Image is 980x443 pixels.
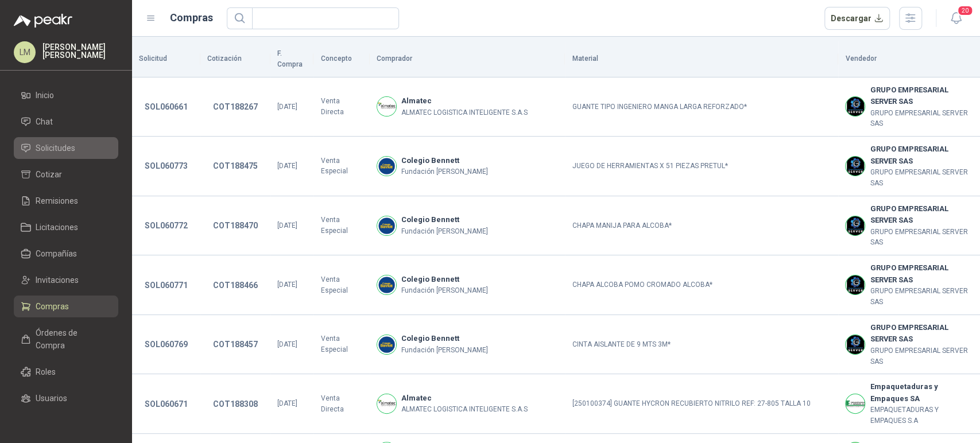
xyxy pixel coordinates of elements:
p: Fundación [PERSON_NAME] [401,285,488,296]
img: Company Logo [377,216,396,235]
p: GRUPO EMPRESARIAL SERVER SAS [870,345,973,367]
td: [250100374] GUANTE HYCRON RECUBIERTO NITRILO REF: 27-805 TALLA 10 [565,374,838,434]
td: CHAPA ALCOBA POMO CROMADO ALCOBA* [565,255,838,315]
img: Company Logo [377,157,396,176]
span: Chat [36,115,53,128]
span: [DATE] [277,162,297,170]
b: Empaquetaduras y Empaques SA [870,381,973,405]
span: [DATE] [277,399,297,407]
span: Compañías [36,247,77,260]
a: Compras [14,296,118,317]
p: GRUPO EMPRESARIAL SERVER SAS [870,227,973,248]
th: Concepto [313,41,370,77]
a: Órdenes de Compra [14,322,118,356]
a: Solicitudes [14,137,118,159]
span: Roles [36,366,56,378]
th: Cotización [200,41,270,77]
button: COT188457 [207,334,264,355]
img: Company Logo [377,275,396,294]
td: CHAPA MANIJA PARA ALCOBA* [565,196,838,256]
p: ALMATEC LOGISTICA INTELIGENTE S.A.S [401,404,528,415]
a: Inicio [14,84,118,106]
img: Company Logo [846,157,865,176]
img: Company Logo [846,97,865,116]
span: Órdenes de Compra [36,327,107,352]
img: Company Logo [377,394,396,413]
span: Invitaciones [36,274,79,286]
span: Remisiones [36,195,78,207]
span: Compras [36,300,69,313]
span: Licitaciones [36,221,78,234]
th: Material [565,41,838,77]
button: COT188267 [207,96,264,117]
span: Inicio [36,89,54,102]
span: Usuarios [36,392,67,405]
span: 20 [957,5,973,16]
td: Venta Especial [313,255,370,315]
a: Chat [14,111,118,133]
span: [DATE] [277,222,297,230]
button: 20 [946,8,966,29]
span: [DATE] [277,340,297,348]
span: [DATE] [277,281,297,289]
b: Almatec [401,95,528,107]
p: Fundación [PERSON_NAME] [401,345,488,356]
button: COT188466 [207,275,264,296]
b: GRUPO EMPRESARIAL SERVER SAS [870,84,973,108]
td: GUANTE TIPO INGENIERO MANGA LARGA REFORZADO* [565,77,838,137]
td: Venta Directa [313,374,370,434]
img: Company Logo [846,394,865,413]
button: COT188475 [207,156,264,176]
p: GRUPO EMPRESARIAL SERVER SAS [870,286,973,308]
th: Vendedor [838,41,980,77]
th: Comprador [370,41,565,77]
button: SOL060773 [139,156,193,176]
p: GRUPO EMPRESARIAL SERVER SAS [870,167,973,189]
td: Venta Directa [313,77,370,137]
th: Solicitud [132,41,200,77]
button: SOL060769 [139,334,193,355]
a: Usuarios [14,387,118,409]
td: Venta Especial [313,137,370,196]
a: Compañías [14,243,118,265]
span: Cotizar [36,168,62,181]
h1: Compras [170,10,213,26]
p: Fundación [PERSON_NAME] [401,166,488,177]
p: Fundación [PERSON_NAME] [401,226,488,237]
td: CINTA AISLANTE DE 9 MTS 3M* [565,315,838,375]
a: Invitaciones [14,269,118,291]
img: Company Logo [377,335,396,354]
p: GRUPO EMPRESARIAL SERVER SAS [870,108,973,130]
div: LM [14,41,36,63]
b: Colegio Bennett [401,274,488,285]
td: Venta Especial [313,196,370,256]
b: GRUPO EMPRESARIAL SERVER SAS [870,322,973,345]
a: Licitaciones [14,216,118,238]
img: Company Logo [846,335,865,354]
b: GRUPO EMPRESARIAL SERVER SAS [870,262,973,286]
p: ALMATEC LOGISTICA INTELIGENTE S.A.S [401,107,528,118]
b: Colegio Bennett [401,155,488,166]
button: SOL060661 [139,96,193,117]
th: F. Compra [270,41,313,77]
img: Logo peakr [14,14,72,28]
img: Company Logo [846,275,865,294]
img: Company Logo [846,216,865,235]
b: Colegio Bennett [401,214,488,226]
b: Almatec [401,393,528,404]
button: SOL060771 [139,275,193,296]
a: Cotizar [14,164,118,185]
img: Company Logo [377,97,396,116]
td: JUEGO DE HERRAMIENTAS X 51 PIEZAS PRETUL* [565,137,838,196]
span: [DATE] [277,103,297,111]
button: Descargar [824,7,890,30]
button: COT188470 [207,215,264,236]
a: Remisiones [14,190,118,212]
b: GRUPO EMPRESARIAL SERVER SAS [870,143,973,167]
b: GRUPO EMPRESARIAL SERVER SAS [870,203,973,227]
p: [PERSON_NAME] [PERSON_NAME] [42,43,118,59]
button: COT188308 [207,394,264,414]
td: Venta Especial [313,315,370,375]
button: SOL060772 [139,215,193,236]
button: SOL060671 [139,394,193,414]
